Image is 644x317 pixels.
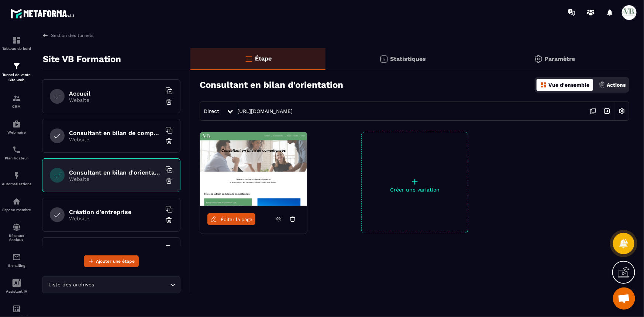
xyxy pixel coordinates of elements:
[200,80,343,90] h3: Consultant en bilan d'orientation
[379,55,388,63] img: stats.20deebd0.svg
[599,82,605,88] img: actions.d6e523a2.png
[2,88,31,114] a: formationformationCRM
[221,217,252,222] span: Éditer la page
[2,217,31,247] a: social-networksocial-networkRéseaux Sociaux
[12,223,21,232] img: social-network
[10,7,77,20] img: logo
[2,156,31,160] p: Planificateur
[237,108,293,114] a: [URL][DOMAIN_NAME]
[2,273,31,299] a: Assistant IA
[545,55,575,62] p: Paramètre
[12,120,21,128] img: automations
[42,32,49,39] img: arrow
[12,171,21,180] img: automations
[244,54,253,63] img: bars-o.4a397970.svg
[165,138,173,145] img: trash
[12,62,21,70] img: formation
[12,36,21,45] img: formation
[69,209,161,216] h6: Création d'entreprise
[12,253,21,262] img: email
[69,169,161,176] h6: Consultant en bilan d'orientation
[2,140,31,166] a: schedulerschedulerPlanificateur
[200,132,307,206] img: image
[47,281,96,289] span: Liste des archives
[204,108,219,114] span: Direct
[362,176,468,187] p: +
[390,55,426,62] p: Statistiques
[2,166,31,192] a: automationsautomationsAutomatisations
[96,281,168,289] input: Search for option
[12,94,21,103] img: formation
[43,52,121,66] p: Site VB Formation
[2,72,31,83] p: Tunnel de vente Site web
[96,258,135,265] span: Ajouter une étape
[613,287,635,310] div: Ouvrir le chat
[69,97,161,103] p: Website
[2,263,31,268] p: E-mailing
[534,55,543,63] img: setting-gr.5f69749f.svg
[12,145,21,154] img: scheduler
[165,217,173,224] img: trash
[69,216,161,221] p: Website
[42,276,180,293] div: Search for option
[2,247,31,273] a: emailemailE-mailing
[69,137,161,142] p: Website
[12,304,21,313] img: accountant
[2,30,31,56] a: formationformationTableau de bord
[607,82,626,88] p: Actions
[69,176,161,182] p: Website
[2,114,31,140] a: automationsautomationsWebinaire
[42,32,93,39] a: Gestion des tunnels
[165,98,173,106] img: trash
[600,104,614,118] img: arrow-next.bcc2205e.svg
[548,82,589,88] p: Vue d'ensemble
[2,289,31,293] p: Assistant IA
[2,130,31,134] p: Webinaire
[2,182,31,186] p: Automatisations
[84,255,139,267] button: Ajouter une étape
[540,82,547,88] img: dashboard-orange.40269519.svg
[69,130,161,137] h6: Consultant en bilan de compétences
[207,213,255,225] a: Éditer la page
[2,104,31,108] p: CRM
[2,234,31,242] p: Réseaux Sociaux
[2,46,31,51] p: Tableau de bord
[362,187,468,193] p: Créer une variation
[165,177,173,185] img: trash
[2,208,31,212] p: Espace membre
[255,55,272,62] p: Étape
[2,192,31,217] a: automationsautomationsEspace membre
[12,197,21,206] img: automations
[69,90,161,97] h6: Accueil
[615,104,629,118] img: setting-w.858f3a88.svg
[2,56,31,88] a: formationformationTunnel de vente Site web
